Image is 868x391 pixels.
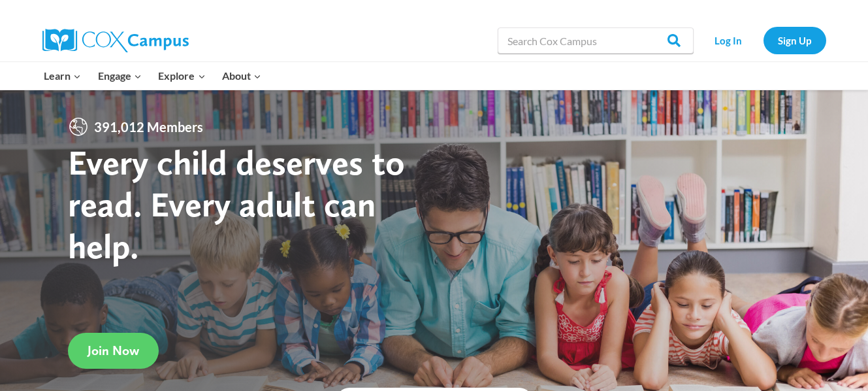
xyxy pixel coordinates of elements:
span: About [222,67,261,84]
strong: Every child deserves to read. Every adult can help. [68,141,405,266]
nav: Secondary Navigation [700,27,826,54]
span: 391,012 Members [89,116,208,137]
nav: Primary Navigation [36,62,270,90]
a: Log In [700,27,757,54]
span: Explore [158,67,205,84]
span: Engage [98,67,142,84]
a: Join Now [68,332,159,368]
img: Cox Campus [42,29,189,52]
span: Join Now [88,343,139,358]
span: Learn [44,67,81,84]
a: Sign Up [764,27,826,54]
input: Search Cox Campus [498,27,694,54]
